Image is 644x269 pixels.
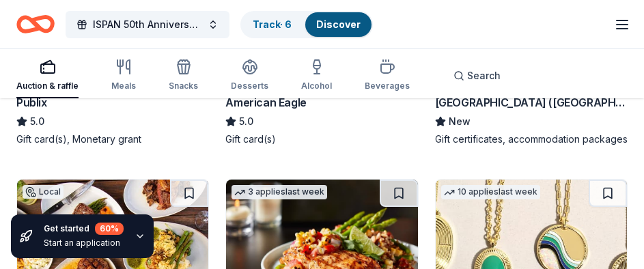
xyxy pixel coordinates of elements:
[239,113,253,130] span: 5.0
[93,16,202,33] span: ISPAN 50th Anniversary Meeting
[365,53,410,98] button: Beverages
[467,68,501,84] span: Search
[449,113,471,130] span: New
[44,238,124,249] div: Start an application
[435,94,628,111] div: [GEOGRAPHIC_DATA] ([GEOGRAPHIC_DATA])
[240,11,373,38] button: Track· 6Discover
[232,185,327,199] div: 3 applies last week
[23,185,64,199] div: Local
[95,223,124,235] div: 60 %
[443,62,512,89] button: Search
[111,53,136,98] button: Meals
[16,132,209,146] div: Gift card(s), Monetary grant
[16,53,79,98] button: Auction & raffle
[44,223,124,235] div: Get started
[16,81,79,91] div: Auction & raffle
[16,8,55,40] a: Home
[169,53,198,98] button: Snacks
[253,18,292,30] a: Track· 6
[316,18,361,30] a: Discover
[441,185,540,199] div: 10 applies last week
[169,81,198,91] div: Snacks
[435,132,628,146] div: Gift certificates, accommodation packages
[225,94,306,111] div: American Eagle
[365,81,410,91] div: Beverages
[16,94,47,111] div: Publix
[30,113,44,130] span: 5.0
[231,53,268,98] button: Desserts
[231,81,268,91] div: Desserts
[301,53,332,98] button: Alcohol
[111,81,136,91] div: Meals
[66,11,229,38] button: ISPAN 50th Anniversary Meeting
[301,81,332,91] div: Alcohol
[225,132,418,146] div: Gift card(s)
